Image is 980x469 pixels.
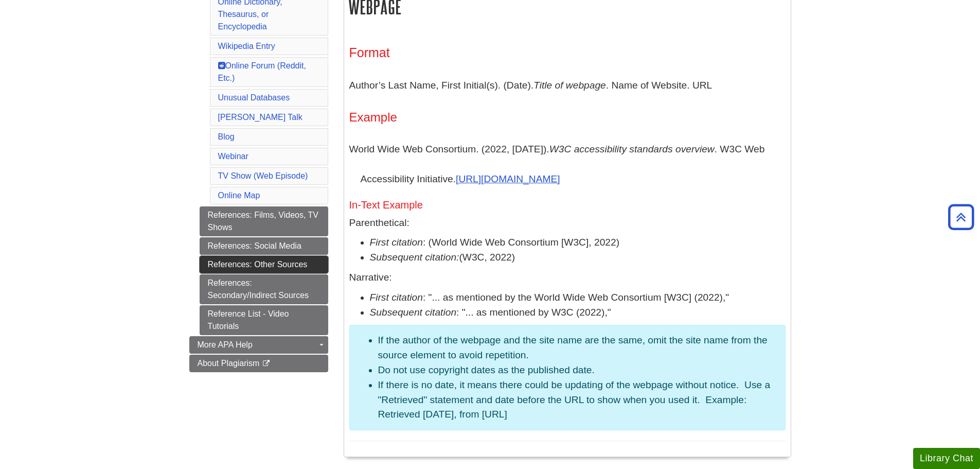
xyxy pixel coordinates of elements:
[218,113,302,121] a: [PERSON_NAME] Talk
[218,61,306,82] a: Online Forum (Reddit, Etc.)
[370,292,423,303] em: First citation
[370,250,786,265] li: (W3C, 2022)
[456,173,560,184] a: [URL][DOMAIN_NAME]
[200,256,328,273] a: References: Other Sources
[198,340,253,349] span: More APA Help
[370,305,786,320] li: : "... as mentioned by W3C (2022),"
[349,270,786,285] p: Narrative:
[262,360,271,367] i: This link opens in a new window
[198,359,260,368] span: About Plagiarism
[218,171,308,180] a: TV Show (Web Episode)
[200,206,328,236] a: References: Films, Videos, TV Shows
[349,199,786,211] h5: In-Text Example
[218,132,235,141] a: Blog
[913,448,980,469] button: Library Chat
[549,144,715,154] i: W3C accessibility standards overview
[349,45,786,60] h3: Format
[370,252,459,263] i: Subsequent citation:
[945,210,977,224] a: Back to Top
[533,80,606,91] i: Title of webpage
[349,216,786,231] p: Parenthetical:
[200,274,328,304] a: References: Secondary/Indirect Sources
[378,363,777,378] li: Do not use copyright dates as the published date.
[189,355,328,372] a: About Plagiarism
[189,336,328,354] a: More APA Help
[370,235,786,250] li: : (World Wide Web Consortium [W3C], 2022)
[349,71,786,100] p: Author’s Last Name, First Initial(s). (Date). . Name of Website. URL
[218,152,248,161] a: Webinar
[218,42,275,50] a: Wikipedia Entry
[218,191,260,200] a: Online Map
[370,237,423,248] em: First citation
[370,290,786,305] li: : "... as mentioned by the World Wide Web Consortium [W3C] (2022),"
[349,111,786,124] h4: Example
[378,378,777,422] li: If there is no date, it means there could be updating of the webpage without notice. Use a "Retri...
[200,237,328,255] a: References: Social Media
[349,134,786,194] p: World Wide Web Consortium. (2022, [DATE]). . W3C Web Accessibility Initiative.
[378,333,777,363] li: If the author of the webpage and the site name are the same, omit the site name from the source e...
[370,307,457,318] em: Subsequent citation
[200,305,328,335] a: Reference List - Video Tutorials
[218,93,290,102] a: Unusual Databases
